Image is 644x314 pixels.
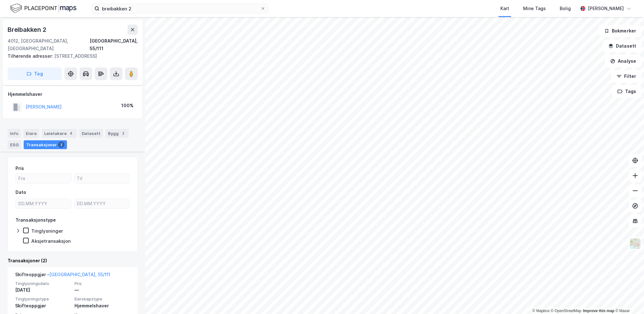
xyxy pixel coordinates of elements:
[75,296,130,302] span: Eierskapstype
[8,52,133,60] div: [STREET_ADDRESS]
[75,286,130,294] div: —
[105,129,129,138] div: Bygg
[8,25,48,35] div: Breibakken 2
[74,174,129,183] input: Til
[611,70,641,83] button: Filter
[560,5,571,12] div: Bolig
[583,309,614,313] a: Improve this map
[99,4,260,13] input: Søk på adresse, matrikkel, gårdeiere, leietakere eller personer
[15,296,71,302] span: Tinglysningstype
[79,129,103,138] div: Datasett
[16,174,71,183] input: Fra
[68,130,74,137] div: 4
[532,309,550,313] a: Mapbox
[15,216,56,224] div: Transaksjonstype
[612,85,641,98] button: Tags
[8,37,90,52] div: 4012, [GEOGRAPHIC_DATA], [GEOGRAPHIC_DATA]
[75,302,130,310] div: Hjemmelshaver
[75,281,130,286] span: Pris
[629,238,641,250] img: Z
[31,228,63,234] div: Tinglysninger
[15,281,71,286] span: Tinglysningsdato
[8,257,138,265] div: Transaksjoner (2)
[15,271,110,281] div: Skifteoppgjør -
[551,309,581,313] a: OpenStreetMap
[120,130,126,137] div: 2
[10,3,76,14] img: logo.f888ab2527a4732fd821a326f86c7f29.svg
[49,272,110,277] a: [GEOGRAPHIC_DATA], 55/111
[15,189,26,196] div: Dato
[8,53,54,59] span: Tilhørende adresser:
[8,67,62,80] button: Tag
[58,142,64,148] div: 2
[500,5,509,12] div: Kart
[31,238,71,244] div: Aksjetransaksjon
[612,284,644,314] iframe: Chat Widget
[8,90,137,98] div: Hjemmelshaver
[24,140,67,149] div: Transaksjoner
[8,140,21,149] div: ESG
[15,302,71,310] div: Skifteoppgjør
[605,55,641,67] button: Analyse
[42,129,77,138] div: Leietakere
[23,129,39,138] div: Eiere
[121,102,134,109] div: 100%
[588,5,624,12] div: [PERSON_NAME]
[599,25,641,37] button: Bokmerker
[15,165,24,172] div: Pris
[74,199,129,208] input: DD.MM.YYYY
[612,284,644,314] div: Kontrollprogram for chat
[8,129,21,138] div: Info
[90,37,138,52] div: [GEOGRAPHIC_DATA], 55/111
[603,40,641,52] button: Datasett
[523,5,546,12] div: Mine Tags
[16,199,71,208] input: DD.MM.YYYY
[15,286,71,294] div: [DATE]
